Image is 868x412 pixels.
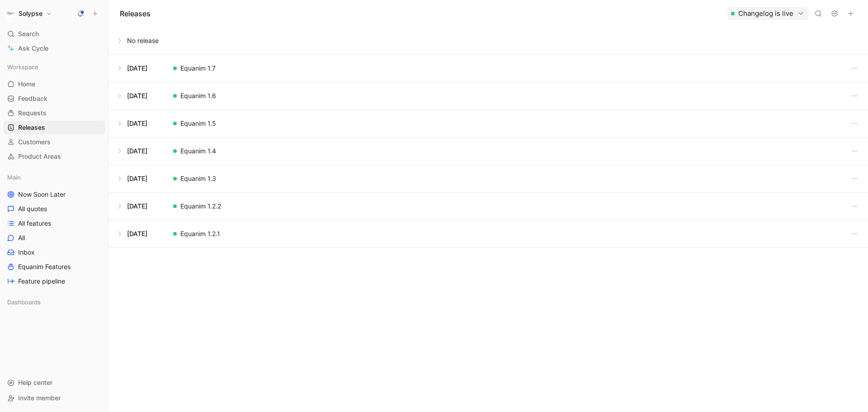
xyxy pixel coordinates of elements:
a: Ask Cycle [4,42,105,55]
a: Releases [4,121,105,134]
span: All features [18,219,51,228]
span: Workspace [7,62,38,71]
span: Feature pipeline [18,277,65,286]
a: Inbox [4,246,105,259]
a: Requests [4,106,105,120]
span: Dashboards [7,298,41,307]
div: MainNow Soon LaterAll quotesAll featuresAllInboxEquanim FeaturesFeature pipeline [4,170,105,288]
span: Requests [18,109,47,118]
span: Feedback [18,94,47,103]
span: Now Soon Later [18,190,66,199]
span: Customers [18,137,51,147]
span: Help center [18,379,52,386]
a: Equanim Features [4,260,105,274]
span: Invite member [18,394,61,402]
div: Invite member [4,391,105,405]
h1: Solypse [19,9,42,18]
div: Main [4,170,105,184]
span: Search [18,28,39,39]
a: All [4,231,105,245]
span: Home [18,80,35,89]
h1: Releases [120,8,151,19]
a: Customers [4,135,105,149]
a: Now Soon Later [4,188,105,201]
a: Feedback [4,92,105,105]
a: Home [4,77,105,91]
span: All [18,233,25,242]
span: Releases [18,123,45,132]
div: Workspace [4,60,105,74]
span: Main [7,173,21,182]
span: Equanim Features [18,262,71,271]
div: Dashboards [4,295,105,312]
button: SolypseSolypse [4,7,54,20]
span: Inbox [18,248,35,257]
a: All features [4,217,105,230]
div: Search [4,27,105,41]
a: Product Areas [4,150,105,163]
button: Changelog is live [727,7,808,20]
span: All quotes [18,204,47,213]
span: Product Areas [18,152,61,161]
div: Dashboards [4,295,105,309]
span: Ask Cycle [18,43,48,54]
a: All quotes [4,202,105,216]
img: Solypse [6,9,15,18]
div: Help center [4,376,105,389]
a: Feature pipeline [4,275,105,288]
